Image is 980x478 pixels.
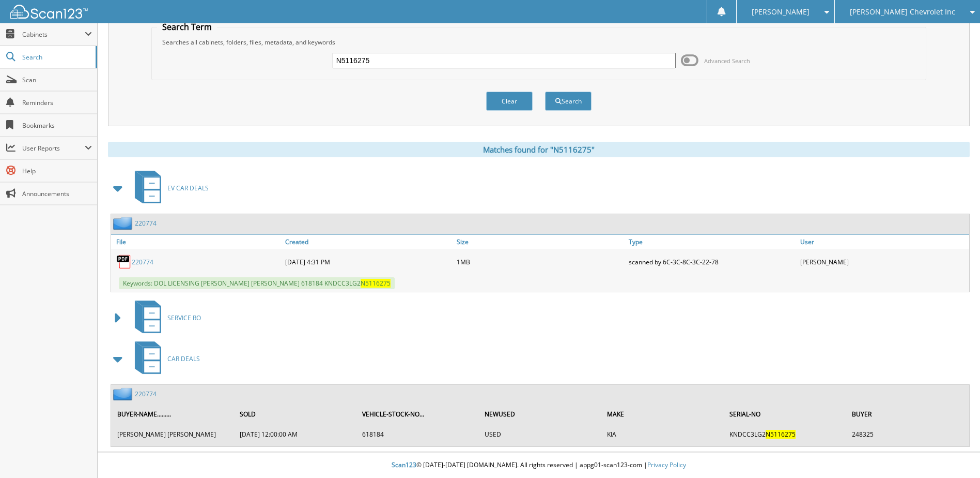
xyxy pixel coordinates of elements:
span: Bookmarks [22,121,92,130]
div: scanned by 6C-3C-8C-3C-22-78 [626,251,798,272]
td: 248325 [847,426,968,443]
span: Scan123 [392,460,416,469]
span: CAR DEALS [167,354,200,363]
span: N5116275 [766,430,796,439]
th: MAKE [602,404,723,425]
span: [PERSON_NAME] Chevrolet Inc [850,9,955,15]
th: VEHICLE-STOCK-NO... [357,404,478,425]
a: Created [283,235,454,249]
button: Clear [486,92,533,111]
th: SOLD [235,404,356,425]
span: SERVICE RO [167,313,201,322]
td: [DATE] 12:00:00 AM [235,426,356,443]
a: 220774 [132,258,153,266]
td: 618184 [357,426,478,443]
a: EV CAR DEALS [129,168,209,208]
span: User Reports [22,144,85,153]
div: Searches all cabinets, folders, files, metadata, and keywords [157,38,920,47]
a: User [798,235,969,249]
span: Scan [22,76,92,84]
th: BUYER-NAME......... [112,404,234,425]
a: CAR DEALS [129,338,200,379]
img: folder2.png [113,387,135,400]
a: Privacy Policy [647,460,686,469]
iframe: Chat Widget [928,428,980,478]
a: Size [454,235,626,249]
div: 1MB [454,251,626,272]
img: folder2.png [113,217,135,230]
span: Advanced Search [704,57,750,65]
a: 220774 [135,219,157,228]
th: NEWUSED [479,404,601,425]
span: Reminders [22,98,92,107]
td: KIA [602,426,723,443]
img: PDF.png [116,254,132,270]
td: USED [479,426,601,443]
span: Help [22,167,92,175]
legend: Search Term [157,21,217,33]
span: Cabinets [22,30,85,39]
span: Keywords: DOL LICENSING [PERSON_NAME] [PERSON_NAME] 618184 KNDCC3LG2 [119,277,395,289]
button: Search [545,92,592,111]
span: Announcements [22,189,92,198]
span: EV CAR DEALS [167,184,209,192]
th: BUYER [847,404,968,425]
td: [PERSON_NAME] [PERSON_NAME] [112,426,234,443]
div: [PERSON_NAME] [798,251,969,272]
th: SERIAL-NO [724,404,846,425]
span: Search [22,53,90,62]
a: File [111,235,283,249]
a: 220774 [135,390,157,398]
img: scan123-logo-white.svg [10,5,88,19]
div: [DATE] 4:31 PM [283,251,454,272]
span: N5116275 [361,279,391,288]
div: © [DATE]-[DATE] [DOMAIN_NAME]. All rights reserved | appg01-scan123-com | [98,453,980,478]
a: Type [626,235,798,249]
span: [PERSON_NAME] [752,9,810,15]
div: Matches found for "N5116275" [108,142,970,157]
td: KNDCC3LG2 [724,426,846,443]
a: SERVICE RO [129,297,201,338]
